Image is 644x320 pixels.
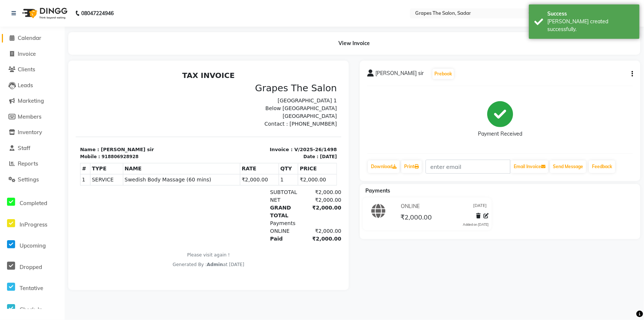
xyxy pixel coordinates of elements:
a: Print [401,160,422,173]
a: Download [368,160,400,173]
a: Calendar [2,34,63,42]
div: Generated By : at [DATE] [4,193,261,200]
span: InProgress [20,221,47,228]
td: ₹2,000.00 [165,106,203,117]
span: Check-In [20,306,42,313]
b: 08047224946 [81,3,114,24]
span: Upcoming [20,242,46,249]
th: TYPE [15,95,48,106]
div: NET [190,128,228,136]
span: Settings [18,176,39,183]
a: Inventory [2,128,63,137]
span: Marketing [18,97,44,104]
div: [DATE] [244,85,261,92]
p: Name : [PERSON_NAME] sir [4,78,128,85]
div: ₹2,000.00 [228,136,266,152]
p: Invoice : V/2025-26/1498 [137,78,261,85]
span: Clients [18,66,35,73]
span: Leads [18,82,33,89]
h2: TAX INVOICE [4,3,261,12]
a: Marketing [2,97,63,105]
td: SERVICE [15,106,48,117]
span: ONLINE [194,160,214,166]
span: Calendar [18,34,41,41]
td: 1 [5,106,15,117]
div: Mobile : [4,85,24,92]
a: Staff [2,144,63,153]
span: Tentative [20,285,43,292]
div: Paid [190,167,228,175]
span: Staff [18,144,30,152]
span: Invoice [18,50,36,57]
div: ₹2,000.00 [228,167,266,175]
span: Dropped [20,263,42,270]
div: ₹2,000.00 [228,159,266,167]
p: Please visit again ! [4,184,261,190]
span: ONLINE [401,202,420,210]
td: 1 [203,106,223,117]
p: [GEOGRAPHIC_DATA] 1 Below [GEOGRAPHIC_DATA] [GEOGRAPHIC_DATA] [137,29,261,52]
button: Prebook [433,69,454,79]
th: QTY [203,95,223,106]
th: NAME [47,95,164,106]
div: Date : [228,85,243,92]
button: Email Invoice [511,160,548,173]
div: Added on [DATE] [463,222,489,227]
span: [PERSON_NAME] sir [375,69,424,80]
span: ₹2,000.00 [401,213,432,223]
span: [DATE] [473,202,487,210]
span: Swedish Body Massage (60 mins) [49,108,163,116]
img: logo [19,3,69,24]
a: Settings [2,176,63,184]
div: Payment Received [478,130,522,138]
a: Members [2,113,63,121]
span: Members [18,113,41,120]
div: 918806928928 [26,85,63,92]
th: RATE [165,95,203,106]
span: Payments [365,187,390,194]
div: ₹2,000.00 [228,120,266,128]
button: Send Message [550,160,586,173]
div: GRAND TOTAL [190,136,228,152]
h3: Grapes The Salon [137,15,261,26]
div: View Invoice [68,32,640,55]
td: ₹2,000.00 [223,106,261,117]
th: # [5,95,15,106]
div: Bill created successfully. [547,18,634,33]
a: Reports [2,160,63,168]
a: Feedback [589,160,615,173]
div: Payments [190,152,228,159]
a: Invoice [2,50,63,58]
span: Admin [131,194,147,199]
div: ₹2,000.00 [228,128,266,136]
th: PRICE [223,95,261,106]
span: Reports [18,160,38,167]
span: Inventory [18,129,42,136]
a: Clients [2,65,63,74]
div: Success [547,10,634,18]
p: Contact : [PHONE_NUMBER] [137,52,261,60]
div: SUBTOTAL [190,120,228,128]
span: Completed [20,200,47,207]
a: Leads [2,81,63,90]
input: enter email [426,160,510,174]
